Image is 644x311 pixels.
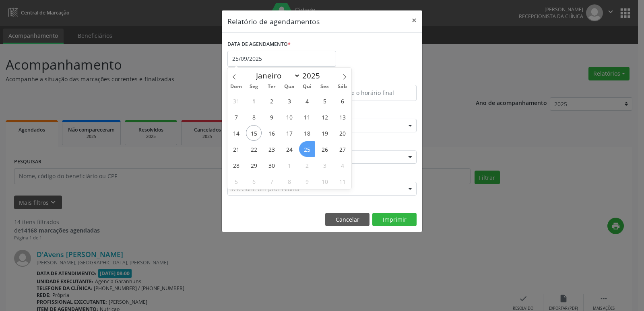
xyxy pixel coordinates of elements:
span: Qua [281,84,298,89]
label: DATA DE AGENDAMENTO [227,38,291,51]
span: Setembro 18, 2025 [299,125,315,141]
span: Outubro 3, 2025 [317,157,332,173]
span: Setembro 21, 2025 [228,141,244,157]
span: Setembro 20, 2025 [334,125,350,141]
span: Setembro 27, 2025 [334,141,350,157]
span: Setembro 17, 2025 [281,125,297,141]
span: Outubro 7, 2025 [264,173,279,189]
span: Setembro 23, 2025 [264,141,279,157]
span: Ter [263,84,281,89]
span: Setembro 14, 2025 [228,125,244,141]
span: Outubro 5, 2025 [228,173,244,189]
span: Setembro 29, 2025 [246,157,262,173]
span: Setembro 22, 2025 [246,141,262,157]
button: Close [406,10,422,30]
span: Sáb [334,84,351,89]
select: Month [252,70,300,81]
span: Setembro 8, 2025 [246,109,262,125]
span: Setembro 13, 2025 [334,109,350,125]
label: ATÉ [324,72,417,85]
span: Setembro 4, 2025 [299,93,315,109]
span: Setembro 5, 2025 [317,93,332,109]
span: Setembro 15, 2025 [246,125,262,141]
span: Outubro 10, 2025 [317,173,332,189]
span: Outubro 11, 2025 [334,173,350,189]
button: Cancelar [325,213,369,227]
span: Setembro 26, 2025 [317,141,332,157]
input: Selecione uma data ou intervalo [227,51,336,67]
button: Imprimir [372,213,417,227]
span: Setembro 12, 2025 [317,109,332,125]
span: Setembro 2, 2025 [264,93,279,109]
span: Setembro 9, 2025 [264,109,279,125]
span: Dom [227,84,245,89]
span: Setembro 10, 2025 [281,109,297,125]
input: Selecione o horário final [324,85,417,101]
span: Sex [316,84,334,89]
span: Setembro 11, 2025 [299,109,315,125]
span: Setembro 6, 2025 [334,93,350,109]
span: Setembro 30, 2025 [264,157,279,173]
span: Outubro 9, 2025 [299,173,315,189]
span: Setembro 25, 2025 [299,141,315,157]
span: Seg [245,84,263,89]
input: Year [300,70,327,81]
span: Setembro 16, 2025 [264,125,279,141]
span: Agosto 31, 2025 [228,93,244,109]
span: Selecione um profissional [230,185,299,193]
span: Outubro 2, 2025 [299,157,315,173]
span: Qui [298,84,316,89]
span: Setembro 7, 2025 [228,109,244,125]
span: Setembro 19, 2025 [317,125,332,141]
span: Setembro 24, 2025 [281,141,297,157]
span: Setembro 28, 2025 [228,157,244,173]
span: Outubro 6, 2025 [246,173,262,189]
span: Outubro 4, 2025 [334,157,350,173]
span: Setembro 1, 2025 [246,93,262,109]
h5: Relatório de agendamentos [227,16,320,27]
span: Outubro 8, 2025 [281,173,297,189]
span: Setembro 3, 2025 [281,93,297,109]
span: Outubro 1, 2025 [281,157,297,173]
